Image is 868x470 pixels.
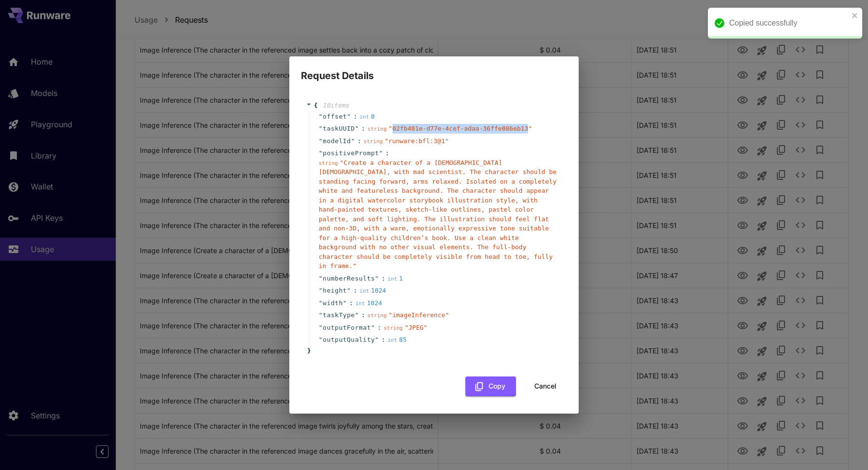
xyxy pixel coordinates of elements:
[361,124,365,134] span: :
[524,376,567,396] button: Cancel
[388,337,397,343] span: int
[385,148,389,158] span: :
[378,323,381,333] span: :
[319,113,323,120] span: "
[323,286,347,295] span: height
[319,275,323,282] span: "
[367,126,387,132] span: string
[347,287,351,294] span: "
[323,323,371,333] span: outputFormat
[852,12,858,19] button: close
[323,335,375,345] span: outputQuality
[289,56,579,83] h2: Request Details
[359,286,386,295] div: 1024
[389,125,532,132] span: " 02fb401e-d77e-4cef-adaa-36ffe086eb13 "
[388,276,397,282] span: int
[385,137,449,145] span: " runware:bfl:3@1 "
[319,324,323,331] span: "
[383,325,403,331] span: string
[319,125,323,132] span: "
[388,274,403,283] div: 1
[357,136,361,146] span: :
[323,112,347,121] span: offset
[343,299,347,307] span: "
[319,159,556,270] span: " Create a character of a [DEMOGRAPHIC_DATA] [DEMOGRAPHIC_DATA], with mad scientist. The characte...
[355,125,359,132] span: "
[381,274,385,283] span: :
[319,311,323,319] span: "
[355,300,365,307] span: int
[319,287,323,294] span: "
[381,335,385,345] span: :
[353,112,357,121] span: :
[306,346,311,356] span: }
[359,112,375,121] div: 0
[465,376,516,396] button: Copy
[375,336,379,343] span: "
[405,324,427,331] span: " JPEG "
[359,114,369,120] span: int
[364,138,383,145] span: string
[729,17,849,29] div: Copied successfully
[323,274,375,283] span: numberResults
[347,113,351,120] span: "
[323,298,343,308] span: width
[323,102,349,109] span: 10 item s
[355,298,382,308] div: 1024
[351,137,355,145] span: "
[379,149,383,157] span: "
[319,137,323,145] span: "
[367,312,387,319] span: string
[349,298,353,308] span: :
[319,299,323,307] span: "
[353,286,357,295] span: :
[323,148,379,158] span: positivePrompt
[323,136,351,146] span: modelId
[323,124,355,134] span: taskUUID
[361,310,365,320] span: :
[355,311,359,319] span: "
[371,324,375,331] span: "
[319,149,323,157] span: "
[359,288,369,294] span: int
[319,336,323,343] span: "
[319,160,338,166] span: string
[323,310,355,320] span: taskType
[314,101,318,110] span: {
[389,311,449,319] span: " imageInference "
[388,335,407,345] div: 85
[375,275,379,282] span: "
